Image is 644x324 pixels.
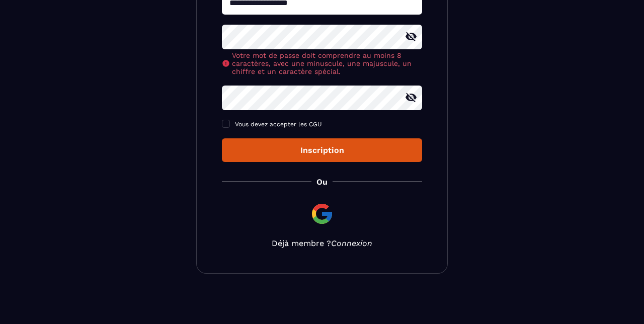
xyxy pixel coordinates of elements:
[310,202,334,226] img: google
[331,238,372,248] a: Connexion
[235,121,322,128] span: Vous devez accepter les CGU
[232,51,422,75] span: Votre mot de passe doit comprendre au moins 8 caractères, avec une minuscule, une majuscule, un c...
[222,238,422,248] p: Déjà membre ?
[230,145,414,155] div: Inscription
[222,138,422,162] button: Inscription
[316,177,328,187] p: Ou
